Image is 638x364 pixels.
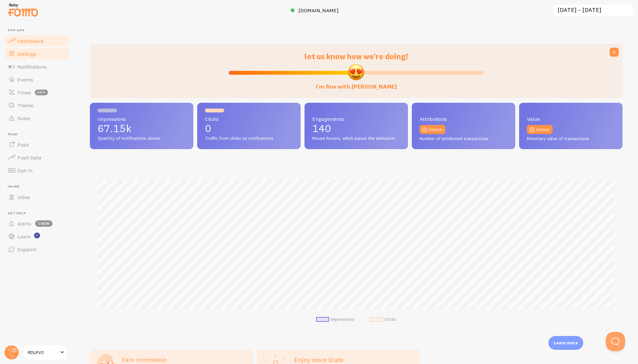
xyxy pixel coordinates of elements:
[304,52,408,61] span: let us know how we're doing!
[312,123,400,134] p: 140
[4,99,70,112] a: Theme
[205,136,293,141] span: Traffic from clicks on notifications
[4,230,70,243] a: Learn
[17,38,43,44] span: Dashboard
[35,220,53,227] span: 1 new
[8,185,70,189] span: Inline
[316,77,397,91] label: i'm fine with [PERSON_NAME]
[205,116,293,121] span: Clicks
[527,116,615,121] span: Value
[4,86,70,99] a: Flows beta
[205,123,293,134] p: 0
[4,191,70,204] a: Inline
[98,136,186,141] span: Quantity of notifications shown
[4,34,70,47] a: Dashboard
[548,336,583,350] div: Learn more
[17,233,31,240] span: Learn
[17,89,31,96] span: Flows
[527,136,615,142] span: Monetary value of transactions
[420,125,445,134] a: Unlock
[4,47,70,60] a: Settings
[294,356,416,364] h2: Enjoy more Stats
[4,217,70,230] a: Alerts 1 new
[35,90,48,95] span: beta
[554,340,578,346] p: Learn more
[17,51,36,57] span: Settings
[4,138,70,151] a: Push
[4,60,70,73] a: Notifications
[316,317,354,322] li: Impressions
[7,2,39,18] img: fomo-relay-logo-orange.svg
[17,167,33,174] span: Opt-In
[34,233,40,238] svg: <p>Watch New Feature Tutorials!</p>
[8,211,70,216] span: Get Help
[17,154,42,161] span: Push Data
[606,332,625,351] iframe: Help Scout Beacon - Open
[312,136,400,141] span: Mouse hovers, which pause the animation
[4,243,70,256] a: Support
[4,151,70,164] a: Push Data
[17,141,29,148] span: Push
[28,349,58,356] span: RDLPV2
[17,246,36,253] span: Support
[4,112,70,125] a: Rules
[17,194,30,200] span: Inline
[17,115,30,121] span: Rules
[420,116,508,121] span: Attributions
[98,116,186,121] span: Impressions
[4,164,70,177] a: Opt-In
[17,76,33,83] span: Events
[17,220,31,227] span: Alerts
[8,132,70,137] span: Push
[347,63,365,81] img: emoji.png
[23,345,67,360] a: RDLPV2
[122,356,249,363] h3: Earn commission
[17,102,34,109] span: Theme
[312,116,400,121] span: Engagements
[4,73,70,86] a: Events
[420,136,508,142] span: Number of attributed transactions
[370,317,396,322] li: Clicks
[98,123,186,134] p: 67.15k
[527,125,553,134] a: Unlock
[8,28,70,33] span: Pop-ups
[17,63,47,70] span: Notifications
